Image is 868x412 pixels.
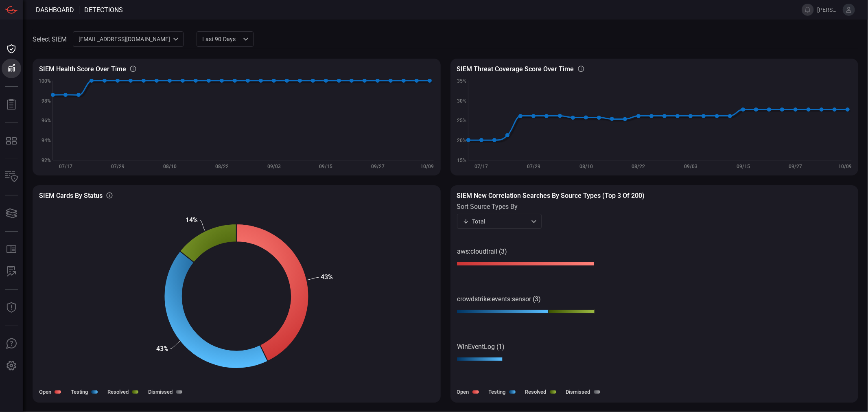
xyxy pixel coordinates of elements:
[457,118,466,123] text: 25%
[2,334,21,354] button: Ask Us A Question
[525,389,547,395] label: Resolved
[79,35,171,43] p: [EMAIL_ADDRESS][DOMAIN_NAME]
[2,39,21,59] button: Dashboard
[111,164,125,169] text: 07/29
[186,216,198,224] text: 14%
[2,204,21,223] button: Cards
[2,240,21,259] button: Rule Catalog
[457,192,852,199] h3: SIEM New correlation searches by source types (Top 3 of 200)
[2,262,21,281] button: ALERT ANALYSIS
[457,65,574,73] h3: SIEM Threat coverage score over time
[457,295,541,303] text: crowdstrike:events:sensor (3)
[457,248,507,255] text: aws:cloudtrail (3)
[107,389,129,395] label: Resolved
[267,164,281,169] text: 09/03
[215,164,229,169] text: 08/22
[321,273,333,281] text: 43%
[817,7,840,13] span: [PERSON_NAME].jadhav
[474,164,488,169] text: 07/17
[42,118,51,123] text: 96%
[148,389,173,395] label: Dismissed
[789,164,802,169] text: 09/27
[42,98,51,104] text: 98%
[736,164,750,169] text: 09/15
[457,138,466,143] text: 20%
[2,356,21,376] button: Preferences
[36,6,74,14] span: Dashboard
[39,389,51,395] label: Open
[33,35,67,43] label: Select SIEM
[527,164,540,169] text: 07/29
[838,164,852,169] text: 10/09
[457,203,542,210] label: sort source types by
[2,131,21,151] button: MITRE - Detection Posture
[319,164,333,169] text: 09/15
[566,389,590,395] label: Dismissed
[684,164,697,169] text: 09/03
[421,164,434,169] text: 10/09
[39,192,103,199] h3: SIEM Cards By Status
[2,298,21,318] button: Threat Intelligence
[163,164,177,169] text: 08/10
[457,389,469,395] label: Open
[463,217,529,226] div: Total
[71,389,88,395] label: Testing
[42,138,51,143] text: 94%
[84,6,123,14] span: Detections
[156,345,168,353] text: 43%
[457,343,505,351] text: WinEventLog (1)
[202,35,241,43] p: Last 90 days
[2,59,21,78] button: Detections
[2,167,21,187] button: Inventory
[579,164,593,169] text: 08/10
[39,78,51,84] text: 100%
[2,95,21,114] button: Reports
[489,389,506,395] label: Testing
[457,158,466,163] text: 15%
[457,78,466,84] text: 35%
[632,164,645,169] text: 08/22
[371,164,385,169] text: 09/27
[39,65,126,73] h3: SIEM Health Score Over Time
[457,98,466,104] text: 30%
[59,164,72,169] text: 07/17
[42,158,51,163] text: 92%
